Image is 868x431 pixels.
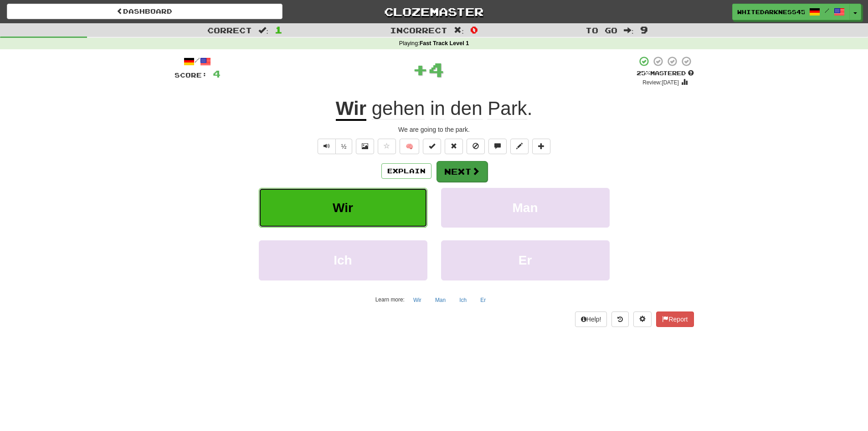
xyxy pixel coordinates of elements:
[488,98,527,119] span: Park
[467,139,485,154] button: Ignore sentence (alt+i)
[586,26,617,35] span: To go
[336,98,366,121] u: Wir
[259,188,427,228] button: Wir
[441,188,610,228] button: Man
[400,139,419,154] button: 🧠
[378,139,396,154] button: Favorite sentence (alt+f)
[381,163,431,179] button: Explain
[430,293,451,307] button: Man
[258,26,268,34] span: :
[513,201,538,215] span: Man
[213,68,221,79] span: 4
[207,26,252,35] span: Correct
[532,139,550,154] button: Add to collection (alt+a)
[575,312,607,327] button: Help!
[640,24,648,35] span: 9
[637,69,694,78] div: Mastered
[488,139,507,154] button: Discuss sentence (alt+u)
[428,58,444,81] span: 4
[445,139,463,154] button: Reset to 0% Mastered (alt+r)
[825,7,829,14] span: /
[372,98,425,119] span: gehen
[333,201,353,215] span: Wir
[451,98,483,119] span: den
[275,24,282,35] span: 1
[732,4,850,20] a: WhiteDarkness4544 /
[335,139,353,154] button: ½
[437,161,488,182] button: Next
[175,56,221,67] div: /
[334,253,352,267] span: Ich
[7,4,282,19] a: Dashboard
[430,98,445,119] span: in
[637,69,650,77] span: 25 %
[519,253,532,267] span: Er
[175,125,694,134] div: We are going to the park.
[423,139,441,154] button: Set this sentence to 100% Mastered (alt+m)
[420,40,469,47] strong: Fast Track Level 1
[296,4,572,20] a: Clozemaster
[412,56,428,83] span: +
[366,98,532,119] span: .
[375,296,405,303] small: Learn more:
[390,26,447,35] span: Incorrect
[408,293,426,307] button: Wir
[441,240,610,280] button: Er
[510,139,529,154] button: Edit sentence (alt+d)
[356,139,374,154] button: Show image (alt+x)
[454,293,472,307] button: Ich
[642,79,679,86] small: Review: [DATE]
[316,139,353,154] div: Text-to-speech controls
[259,240,427,280] button: Ich
[737,8,805,16] span: WhiteDarkness4544
[475,293,491,307] button: Er
[175,71,207,79] span: Score:
[318,139,336,154] button: Play sentence audio (ctl+space)
[470,24,478,35] span: 0
[454,26,464,34] span: :
[656,312,693,327] button: Report
[611,312,629,327] button: Round history (alt+y)
[624,26,634,34] span: :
